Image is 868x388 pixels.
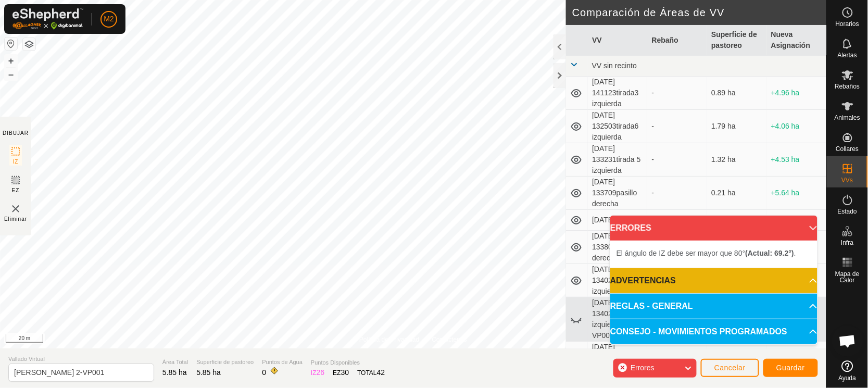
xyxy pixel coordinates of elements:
[104,14,114,24] span: M2
[610,274,676,287] span: ADVERTENCIAS
[12,8,83,30] img: Logo Gallagher
[4,215,27,223] span: Eliminar
[23,38,35,51] button: Capas del Mapa
[651,121,703,132] div: -
[707,210,767,231] td: 0.81 ha
[766,25,826,56] th: Nueva Asignación
[610,268,817,293] p-accordion-header: ADVERTENCIAS
[839,375,857,381] span: Ayuda
[262,368,266,377] span: 0
[829,271,865,283] span: Mapa de Calor
[746,249,795,257] b: (Actual: 69.2°)
[651,154,703,165] div: -
[707,110,767,143] td: 1.79 ha
[610,319,817,344] p-accordion-header: CONSEJO - MOVIMIENTOS PROGRAMADOS
[832,326,863,357] div: Chat abierto
[588,110,648,143] td: [DATE] 132503tirada6 izquierda
[651,87,703,98] div: -
[835,83,860,90] span: Rebaños
[766,143,826,177] td: +4.53 ha
[588,231,648,264] td: [DATE] 133800tirada 3 derecha
[311,358,385,367] span: Puntos Disponibles
[588,264,648,297] td: [DATE] 134027tirada 2 izquierda
[5,68,17,81] button: –
[841,240,853,246] span: Infra
[311,367,324,378] div: IZ
[836,146,859,152] span: Collares
[262,358,303,367] span: Puntos de Agua
[357,367,385,378] div: TOTAL
[12,186,20,194] span: EZ
[3,129,29,137] div: DIBUJAR
[610,294,817,319] p-accordion-header: REGLAS - GENERAL
[610,300,693,312] span: REGLAS - GENERAL
[838,52,857,58] span: Alertas
[707,77,767,110] td: 0.89 ha
[9,203,22,215] img: VV
[766,210,826,231] td: +5.04 ha
[333,367,349,378] div: EZ
[776,364,805,372] span: Guardar
[610,326,787,338] span: CONSEJO - MOVIMIENTOS PROGRAMADOS
[610,216,817,241] p-accordion-header: ERRORES
[714,364,746,372] span: Cancelar
[317,368,325,377] span: 26
[610,222,651,234] span: ERRORES
[766,77,826,110] td: +4.96 ha
[836,21,859,27] span: Horarios
[631,364,655,372] span: Errores
[5,37,17,50] button: Restablecer Mapa
[835,115,860,121] span: Animales
[707,143,767,177] td: 1.32 ha
[588,177,648,210] td: [DATE] 133709pasillo derecha
[707,177,767,210] td: 0.21 ha
[162,368,187,377] span: 5.85 ha
[13,158,19,166] span: IZ
[588,143,648,177] td: [DATE] 133231tirada 5 izquierda
[588,25,648,56] th: VV
[841,177,853,183] span: VVs
[572,6,826,19] h2: Comparación de Áreas de VV
[766,110,826,143] td: +4.06 ha
[651,187,703,198] div: -
[647,25,707,56] th: Rebaño
[588,297,648,342] td: [DATE] 134027tirada 2 izquierda-VP001
[196,358,254,367] span: Superficie de pastoreo
[838,208,857,215] span: Estado
[359,335,419,344] a: Política de Privacidad
[432,335,467,344] a: Contáctenos
[162,358,188,367] span: Área Total
[341,368,349,377] span: 30
[588,77,648,110] td: [DATE] 141123tirada3 izquierda
[588,342,648,375] td: [DATE] 134503tirada 1 izquierda
[377,368,385,377] span: 42
[617,249,796,257] span: El ángulo de IZ debe ser mayor que 80° .
[707,25,767,56] th: Superficie de pastoreo
[592,61,637,70] span: VV sin recinto
[8,355,154,364] span: Vallado Virtual
[588,210,648,231] td: [DATE] 162257
[766,177,826,210] td: +5.64 ha
[610,241,817,268] p-accordion-content: ERRORES
[701,359,759,377] button: Cancelar
[827,356,868,385] a: Ayuda
[196,368,221,377] span: 5.85 ha
[763,359,818,377] button: Guardar
[5,55,17,67] button: +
